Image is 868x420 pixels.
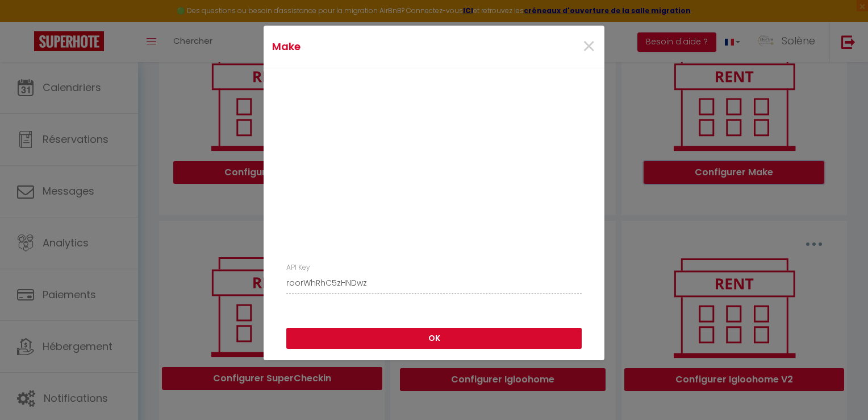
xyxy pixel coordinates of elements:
button: OK [286,328,582,349]
button: Ouvrir le widget de chat LiveChat [9,5,43,39]
button: Close [582,35,596,59]
span: × [582,30,596,64]
h4: Make [272,39,483,55]
label: API Key [286,262,310,273]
